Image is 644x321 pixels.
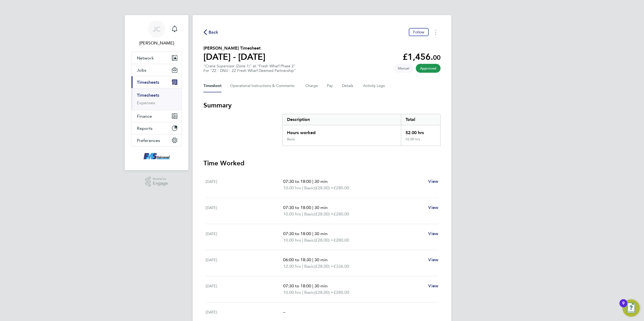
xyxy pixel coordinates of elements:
[304,289,314,296] span: Basic
[409,28,429,36] button: Follow
[131,88,182,110] div: Timesheets
[302,211,303,217] span: |
[314,238,334,243] span: (£28.00) =
[131,64,182,76] button: Jobs
[304,237,314,243] span: Basic
[302,238,303,243] span: |
[314,205,328,210] span: 30 min
[283,238,301,243] span: 10.00 hrs
[137,80,159,85] span: Timesheets
[314,257,328,262] span: 30 min
[206,178,283,191] div: [DATE]
[283,205,311,210] span: 07:30 to 18:00
[137,100,155,105] a: Expenses
[203,64,296,73] div: "Crane Supervisor (Zone 1)" at "Fresh Wharf Phase 2"
[230,79,297,92] button: Operational Instructions & Comments
[312,283,313,288] span: |
[125,15,188,170] nav: Main navigation
[283,283,311,288] span: 07:30 to 18:00
[622,303,625,310] div: 9
[312,257,313,262] span: |
[401,125,440,137] div: 52.00 hrs
[209,29,219,36] span: Back
[314,179,328,184] span: 30 min
[312,179,313,184] span: |
[137,93,159,98] a: Timesheets
[428,231,438,237] a: View
[334,238,349,243] span: £280.00
[283,290,301,295] span: 10.00 hrs
[314,290,334,295] span: (£28.00) =
[283,257,311,262] span: 06:00 to 18:30
[142,152,171,160] img: f-mead-logo-retina.png
[428,257,438,262] span: View
[203,45,265,51] h2: [PERSON_NAME] Timesheet
[283,309,285,315] span: –
[302,264,303,269] span: |
[137,68,146,73] span: Jobs
[334,211,349,217] span: £280.00
[206,257,283,270] div: [DATE]
[206,204,283,217] div: [DATE]
[287,137,295,141] div: Basic
[327,79,333,92] button: Pay
[622,299,640,317] button: Open Resource Center, 9 new notifications
[433,54,441,61] span: 00
[304,263,314,270] span: Basic
[428,231,438,236] span: View
[312,231,313,236] span: |
[428,205,438,210] span: View
[153,26,161,33] span: JC
[314,231,328,236] span: 30 min
[314,283,328,288] span: 30 min
[304,185,314,191] span: Basic
[282,114,441,146] div: Summary
[428,283,438,288] span: View
[283,114,401,125] div: Description
[145,177,168,187] a: Powered byEngage
[302,290,303,295] span: |
[131,40,182,46] span: Joanne Conway
[314,185,334,190] span: (£28.00) =
[203,159,441,168] h3: Time Worked
[403,52,441,62] app-decimal: £1,456.
[302,185,303,190] span: |
[206,283,283,296] div: [DATE]
[131,76,182,88] button: Timesheets
[305,79,318,92] button: Charge
[131,52,182,64] button: Network
[203,51,265,62] h1: [DATE] - [DATE]
[283,264,301,269] span: 12.00 hrs
[334,264,349,269] span: £336.00
[342,79,354,92] button: Details
[153,181,168,186] span: Engage
[131,134,182,146] button: Preferences
[206,309,283,315] div: [DATE]
[416,64,441,73] span: This timesheet has been approved.
[283,211,301,217] span: 10.00 hrs
[393,64,414,73] span: This timesheet was manually created.
[431,28,441,36] button: Timesheets Menu
[131,152,182,160] a: Go to home page
[428,179,438,184] span: View
[131,20,182,46] a: JC[PERSON_NAME]
[283,125,401,137] div: Hours worked
[283,185,301,190] span: 10.00 hrs
[428,178,438,185] a: View
[137,126,153,131] span: Reports
[304,211,314,217] span: Basic
[428,204,438,211] a: View
[363,79,386,92] button: Activity Logs
[131,122,182,134] button: Reports
[401,114,440,125] div: Total
[283,179,311,184] span: 07:30 to 18:00
[428,283,438,289] a: View
[401,137,440,146] div: 52.00 hrs
[413,30,424,34] span: Follow
[137,55,154,61] span: Network
[334,185,349,190] span: £280.00
[137,138,160,143] span: Preferences
[137,114,152,119] span: Finance
[314,211,334,217] span: (£28.00) =
[203,101,441,110] h3: Summary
